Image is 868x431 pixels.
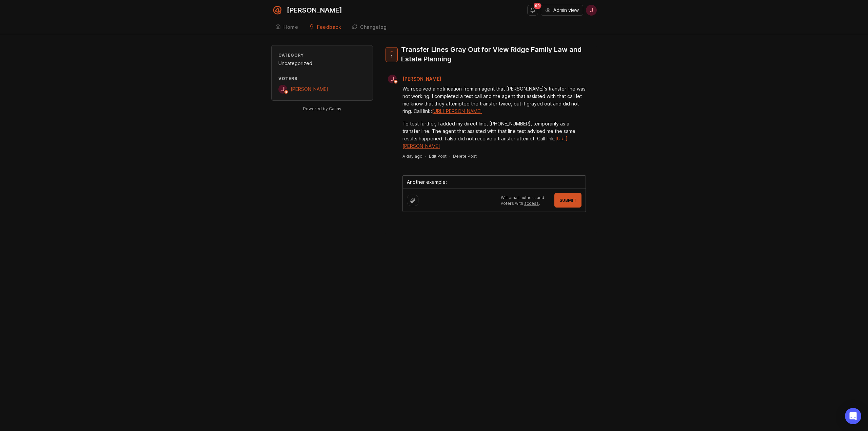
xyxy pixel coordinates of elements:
[278,52,366,58] div: Category
[590,6,593,14] span: J
[553,7,579,14] span: Admin view
[586,5,597,16] button: J
[534,3,541,9] span: 99
[401,45,591,64] div: Transfer Lines Gray Out for View Ridge Family Law and Estate Planning
[453,153,477,159] div: Delete Post
[271,4,283,16] img: Smith.ai logo
[305,20,345,34] a: Feedback
[432,108,482,114] a: [URL][PERSON_NAME]
[425,153,426,159] div: ·
[429,153,447,159] div: Edit Post
[287,7,342,14] div: [PERSON_NAME]
[348,20,391,34] a: Changelog
[284,90,289,95] img: member badge
[271,20,302,34] a: Home
[302,105,342,113] a: Powered by Canny
[845,408,861,424] div: Open Intercom Messenger
[391,54,393,60] span: 1
[278,76,366,81] div: Voters
[449,153,450,159] div: ·
[291,86,328,92] span: [PERSON_NAME]
[402,85,586,115] div: We received a notification from an agent that [PERSON_NAME]'s transfer line was not working. I co...
[402,153,422,159] a: A day ago
[524,201,539,206] a: access
[527,5,538,16] button: Notifications
[402,120,586,150] div: To test further, I added my direct line, [PHONE_NUMBER], temporarily as a transfer line. The agen...
[278,85,287,94] div: J
[402,76,441,82] span: [PERSON_NAME]
[501,195,550,206] p: Will email authors and voters with .
[559,198,576,203] span: Submit
[541,5,583,16] button: Admin view
[403,176,586,189] textarea: Another example:
[388,75,397,83] div: J
[384,75,447,83] a: J[PERSON_NAME]
[360,25,387,30] div: Changelog
[283,25,298,30] div: Home
[386,47,398,62] button: 1
[278,60,366,67] div: Uncategorized
[554,193,581,208] button: Submit
[393,79,398,84] img: member badge
[278,85,328,94] a: J[PERSON_NAME]
[317,25,341,30] div: Feedback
